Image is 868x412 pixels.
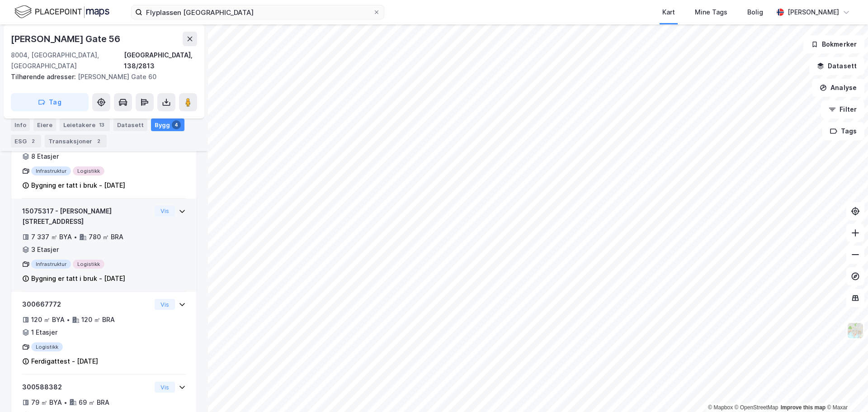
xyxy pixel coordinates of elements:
div: 8004, [GEOGRAPHIC_DATA], [GEOGRAPHIC_DATA] [11,50,124,71]
div: • [64,399,67,406]
div: 13 [97,120,106,129]
div: Datasett [113,118,147,131]
button: Vis [155,206,175,217]
div: [PERSON_NAME] Gate 60 [11,71,190,82]
div: Bolig [747,7,763,18]
div: 2 [94,137,103,146]
a: Mapbox [708,404,733,411]
div: • [66,316,70,323]
div: 69 ㎡ BRA [79,397,109,408]
button: Bokmerker [803,35,864,53]
div: [GEOGRAPHIC_DATA], 138/2813 [124,50,197,71]
div: 15075317 - [PERSON_NAME][STREET_ADDRESS] [22,206,151,227]
div: 300667772 [22,299,151,310]
div: [PERSON_NAME] Gate 56 [11,32,122,46]
div: 3 Etasjer [31,244,59,255]
div: [PERSON_NAME] [788,7,839,18]
div: 7 337 ㎡ BYA [31,232,72,242]
div: Kart [662,7,675,18]
div: 1 Etasjer [31,327,57,338]
button: Datasett [809,57,864,75]
div: 8 Etasjer [31,151,59,162]
div: Bygning er tatt i bruk - [DATE] [31,180,125,191]
button: Tags [822,122,864,140]
input: Søk på adresse, matrikkel, gårdeiere, leietakere eller personer [142,5,373,19]
div: 4 [172,120,181,129]
div: Info [11,118,30,131]
div: 120 ㎡ BRA [81,314,115,325]
div: ESG [11,135,41,147]
button: Vis [155,299,175,310]
div: Eiere [33,118,56,131]
div: Ferdigattest - [DATE] [31,356,98,367]
button: Analyse [812,79,864,97]
div: Leietakere [60,118,110,131]
span: Tilhørende adresser: [11,73,78,81]
div: 120 ㎡ BYA [31,314,65,325]
div: Transaksjoner [45,135,107,147]
div: 79 ㎡ BYA [31,397,62,408]
div: 2 [28,137,38,146]
div: Mine Tags [695,7,727,18]
img: Z [847,322,864,339]
div: 300588382 [22,382,151,393]
iframe: Chat Widget [823,369,868,412]
div: 780 ㎡ BRA [89,232,123,242]
a: OpenStreetMap [735,404,778,411]
img: logo.f888ab2527a4732fd821a326f86c7f29.svg [14,4,109,20]
a: Improve this map [781,404,826,411]
div: Bygning er tatt i bruk - [DATE] [31,273,125,284]
button: Filter [821,100,864,118]
button: Vis [155,382,175,393]
div: Kontrollprogram for chat [823,369,868,412]
div: • [74,233,77,241]
button: Tag [11,93,89,111]
div: Bygg [151,118,184,131]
